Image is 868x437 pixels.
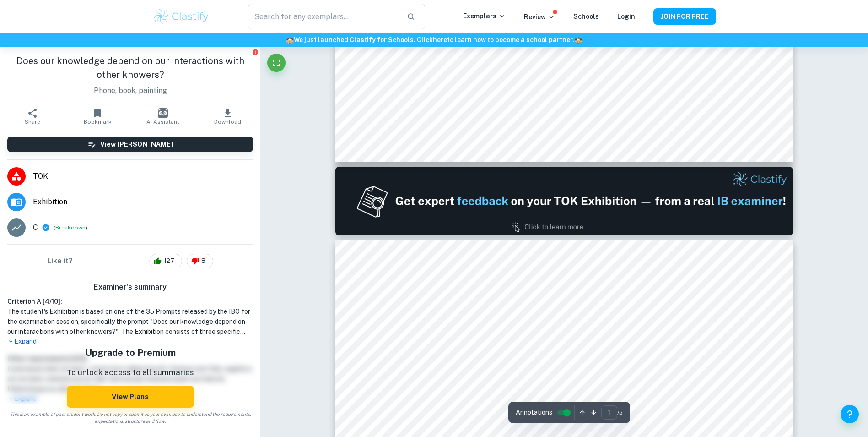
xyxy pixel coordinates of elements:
span: Share [25,119,40,125]
button: Help and Feedback [841,405,859,423]
span: AI Assistant [146,119,179,125]
p: Expand [7,337,253,346]
span: 127 [159,257,179,266]
span: ( ) [54,224,87,232]
a: Login [617,13,635,20]
h6: Criterion A [ 4 / 10 ]: [7,296,253,306]
button: View [PERSON_NAME] [7,137,253,152]
input: Search for any exemplars... [248,4,399,29]
span: This is an example of past student work. Do not copy or submit as your own. Use to understand the... [4,411,257,425]
h6: View [PERSON_NAME] [100,139,173,149]
button: AI Assistant [130,104,195,129]
span: Bookmark [84,119,112,125]
p: To unlock access to all summaries [67,367,194,379]
h1: The student's Exhibition is based on one of the 35 Prompts released by the IBO for the examinatio... [7,306,253,337]
button: Report issue [252,49,259,55]
a: Schools [573,13,599,20]
span: Annotations [516,408,552,417]
h1: Does our knowledge depend on our interactions with other knowers? [7,54,253,82]
img: Clastify logo [152,7,210,26]
span: Download [214,119,241,125]
h5: Upgrade to Premium [67,346,194,360]
button: View Plans [67,386,194,408]
button: Fullscreen [267,54,286,72]
h6: Examiner's summary [4,282,257,293]
span: Exhibition [33,197,253,208]
button: Bookmark [65,104,130,129]
span: 🏫 [286,36,294,44]
div: 127 [149,254,182,268]
h6: We just launched Clastify for Schools. Click to learn how to become a school partner. [2,35,866,45]
button: Download [195,104,260,129]
span: 8 [196,257,210,266]
p: Review [524,12,555,22]
a: here [433,36,447,44]
button: JOIN FOR FREE [653,8,716,25]
h6: Like it? [47,256,73,267]
p: Phone, book, painting [7,85,253,96]
img: Ad [335,167,793,235]
span: TOK [33,171,253,182]
span: / 5 [617,409,623,417]
p: C [33,222,38,233]
div: 8 [187,254,213,268]
p: Exemplars [463,11,506,21]
button: Breakdown [55,224,86,232]
img: AI Assistant [158,108,168,118]
span: 🏫 [574,36,582,44]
